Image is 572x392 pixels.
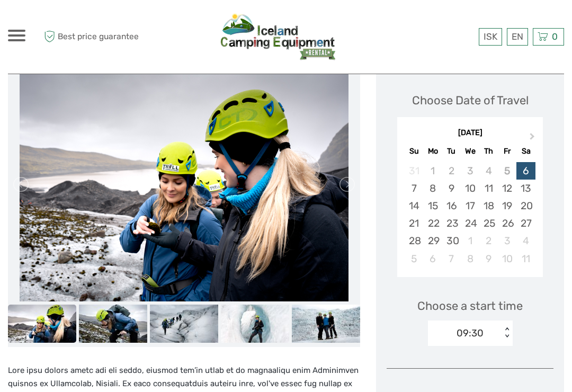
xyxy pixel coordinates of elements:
[516,162,535,180] div: Choose Saturday, September 6th, 2025
[122,16,135,29] button: Open LiveChat chat widget
[498,180,516,197] div: Choose Friday, September 12th, 2025
[498,162,516,180] div: Not available Friday, September 5th, 2025
[461,197,479,215] div: Choose Wednesday, September 17th, 2025
[502,327,511,338] div: < >
[442,215,461,232] div: Choose Tuesday, September 23rd, 2025
[405,162,423,180] div: Not available Sunday, August 31st, 2025
[8,305,76,343] img: 2d88c71cca1f4ee0b966cb1a76e89012_slider_thumbnail.jpeg
[424,162,442,180] div: Not available Monday, September 1st, 2025
[457,326,484,340] div: 09:30
[292,305,360,343] img: 377638a7e2ee454794ddceedcba4d128_slider_thumbnail.jpeg
[405,180,423,197] div: Choose Sunday, September 7th, 2025
[397,128,543,139] div: [DATE]
[15,19,120,27] p: We're away right now. Please check back later!
[550,31,559,42] span: 0
[424,215,442,232] div: Choose Monday, September 22nd, 2025
[498,215,516,232] div: Choose Friday, September 26th, 2025
[479,232,498,250] div: Choose Thursday, October 2nd, 2025
[484,31,497,42] span: ISK
[405,232,423,250] div: Choose Sunday, September 28th, 2025
[525,130,542,147] button: Next Month
[405,197,423,215] div: Choose Sunday, September 14th, 2025
[516,232,535,250] div: Choose Saturday, October 4th, 2025
[442,232,461,250] div: Choose Tuesday, September 30th, 2025
[516,250,535,268] div: Choose Saturday, October 11th, 2025
[498,250,516,268] div: Choose Friday, October 10th, 2025
[405,250,423,268] div: Choose Sunday, October 5th, 2025
[150,305,218,343] img: 46a52124fbd142289f1598b35268a6e6_slider_thumbnail.jpeg
[479,215,498,232] div: Choose Thursday, September 25th, 2025
[461,144,479,158] div: We
[479,197,498,215] div: Choose Thursday, September 18th, 2025
[405,144,423,158] div: Su
[479,144,498,158] div: Th
[442,180,461,197] div: Choose Tuesday, September 9th, 2025
[498,232,516,250] div: Choose Friday, October 3rd, 2025
[461,215,479,232] div: Choose Wednesday, September 24th, 2025
[442,144,461,158] div: Tu
[516,197,535,215] div: Choose Saturday, September 20th, 2025
[516,180,535,197] div: Choose Saturday, September 13th, 2025
[461,162,479,180] div: Not available Wednesday, September 3rd, 2025
[405,215,423,232] div: Choose Sunday, September 21st, 2025
[516,215,535,232] div: Choose Saturday, September 27th, 2025
[507,28,528,46] div: EN
[442,250,461,268] div: Choose Tuesday, October 7th, 2025
[424,144,442,158] div: Mo
[498,197,516,215] div: Choose Friday, September 19th, 2025
[498,144,516,158] div: Fr
[461,232,479,250] div: Choose Wednesday, October 1st, 2025
[442,197,461,215] div: Choose Tuesday, September 16th, 2025
[479,162,498,180] div: Not available Thursday, September 4th, 2025
[424,197,442,215] div: Choose Monday, September 15th, 2025
[442,162,461,180] div: Not available Tuesday, September 2nd, 2025
[41,28,147,46] span: Best price guarantee
[417,298,523,314] span: Choose a start time
[516,144,535,158] div: Sa
[461,180,479,197] div: Choose Wednesday, September 10th, 2025
[20,67,348,302] img: 2d88c71cca1f4ee0b966cb1a76e89012_main_slider.jpeg
[412,92,529,109] div: Choose Date of Travel
[221,305,289,343] img: 209be994c1624d9c8cd6560579af04cf_slider_thumbnail.jpeg
[424,180,442,197] div: Choose Monday, September 8th, 2025
[79,305,147,343] img: 51ba656ea82348dfac995bb9b12c95ce_slider_thumbnail.jpeg
[479,250,498,268] div: Choose Thursday, October 9th, 2025
[424,250,442,268] div: Choose Monday, October 6th, 2025
[461,250,479,268] div: Choose Wednesday, October 8th, 2025
[220,13,336,60] img: 671-29c6cdf6-a7e8-48aa-af67-fe191aeda864_logo_big.jpg
[424,232,442,250] div: Choose Monday, September 29th, 2025
[479,180,498,197] div: Choose Thursday, September 11th, 2025
[400,162,539,268] div: month 2025-09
